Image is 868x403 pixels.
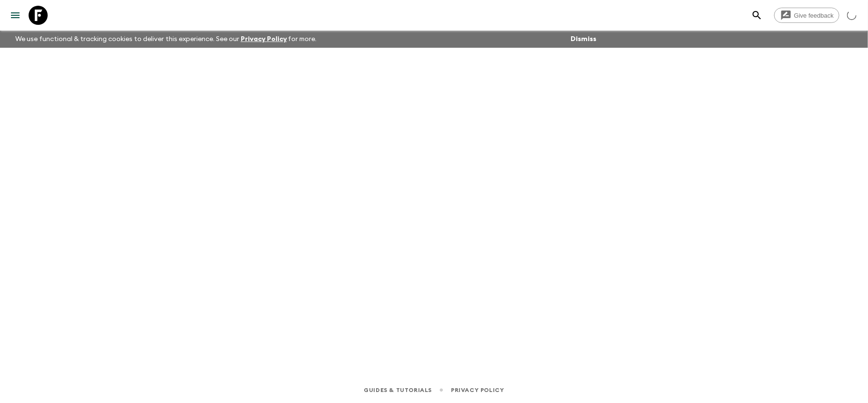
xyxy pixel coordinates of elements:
a: Privacy Policy [451,385,504,395]
span: Give feedback [789,12,839,19]
a: Privacy Policy [241,36,287,42]
button: Dismiss [568,32,599,46]
a: Give feedback [774,8,839,23]
button: search adventures [747,6,766,25]
button: menu [6,6,25,25]
a: Guides & Tutorials [364,385,432,395]
p: We use functional & tracking cookies to deliver this experience. See our for more. [11,31,321,48]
